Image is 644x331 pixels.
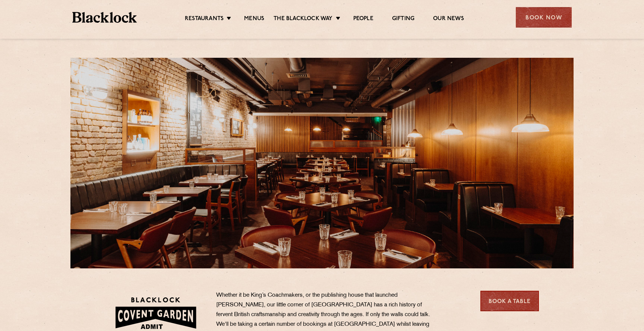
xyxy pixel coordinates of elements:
a: People [353,15,373,23]
a: Menus [244,15,264,23]
div: Book Now [516,7,572,28]
img: BL_Textured_Logo-footer-cropped.svg [72,12,137,23]
a: Our News [433,15,464,23]
a: The Blacklock Way [274,15,332,23]
a: Restaurants [185,15,224,23]
a: Gifting [392,15,414,23]
a: Book a Table [480,291,539,311]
